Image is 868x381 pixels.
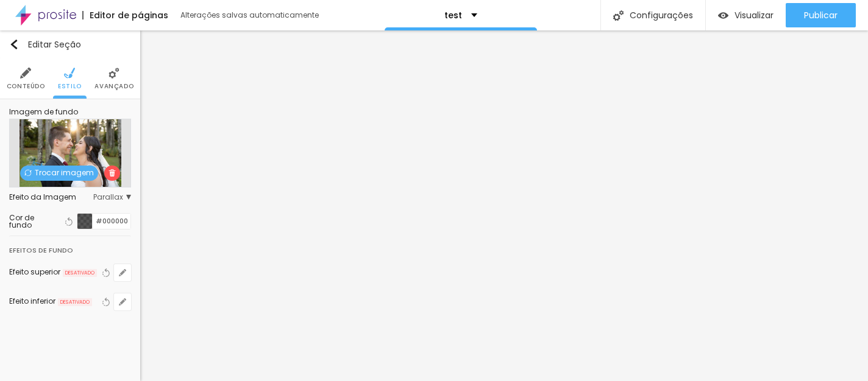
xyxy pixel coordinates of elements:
[718,10,728,21] img: view-1.svg
[735,10,774,20] span: Visualizar
[82,11,168,19] div: Editor de páginas
[9,243,73,257] div: Efeitos de fundo
[9,268,60,276] div: Efeito superior
[140,30,868,381] iframe: Editor
[9,108,131,116] div: Imagem de fundo
[613,10,624,21] img: Icone
[804,10,838,20] span: Publicar
[9,236,131,258] div: Efeitos de fundo
[7,83,45,89] span: Conteúdo
[9,194,93,201] div: Efeito da Imagem
[786,3,856,27] button: Publicar
[64,68,75,79] img: Icone
[58,83,82,89] span: Estilo
[444,11,462,19] p: test
[108,68,119,79] img: Icone
[93,194,131,201] span: Parallax
[706,3,786,27] button: Visualizar
[20,68,31,79] img: Icone
[63,269,97,278] span: DESATIVADO
[20,166,98,181] span: Trocar imagem
[94,83,133,89] span: Avançado
[9,40,81,49] div: Editar Seção
[9,40,19,49] img: Icone
[9,298,55,305] div: Efeito inferior
[180,12,321,19] div: Alterações salvas automaticamente
[9,214,57,229] div: Cor de fundo
[24,169,32,177] img: Icone
[108,169,116,177] img: Icone
[58,298,92,307] span: DESATIVADO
